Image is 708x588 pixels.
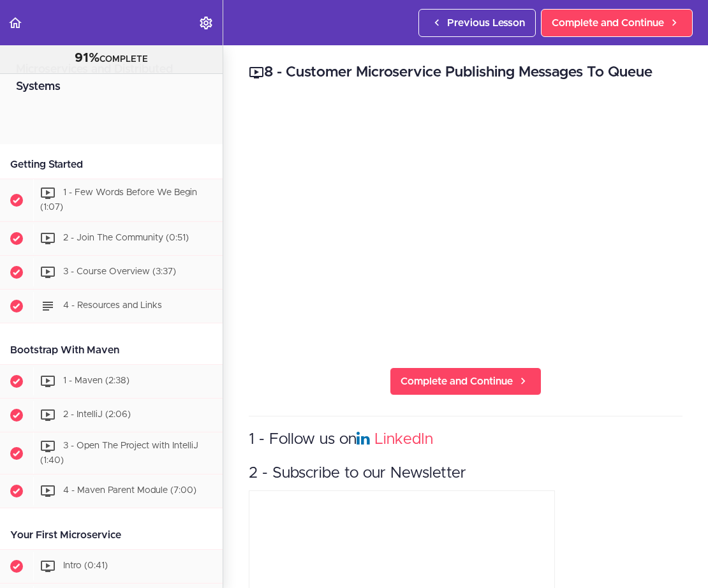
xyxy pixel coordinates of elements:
span: Intro (0:41) [63,562,108,571]
h3: 2 - Subscribe to our Newsletter [249,463,682,484]
a: Previous Lesson [418,9,536,37]
span: 91% [75,52,100,64]
span: 3 - Open The Project with IntelliJ (1:40) [40,441,198,465]
span: Complete and Continue [552,15,664,31]
svg: Back to course curriculum [8,15,23,31]
span: 2 - Join The Community (0:51) [63,233,189,242]
span: 3 - Course Overview (3:37) [63,267,176,276]
h3: 1 - Follow us on [249,429,682,450]
span: 2 - IntelliJ (2:06) [63,410,131,419]
a: Complete and Continue [541,9,693,37]
span: 1 - Few Words Before We Begin (1:07) [40,188,197,212]
div: COMPLETE [16,50,207,67]
span: 4 - Maven Parent Module (7:00) [63,487,196,496]
svg: Settings Menu [198,15,214,31]
iframe: Video Player [249,103,682,347]
span: Previous Lesson [447,15,525,31]
span: 4 - Resources and Links [63,301,162,310]
a: LinkedIn [374,432,433,447]
h2: 8 - Customer Microservice Publishing Messages To Queue [249,62,682,84]
span: 1 - Maven (2:38) [63,376,129,385]
a: Complete and Continue [390,367,542,395]
span: Complete and Continue [401,374,513,389]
